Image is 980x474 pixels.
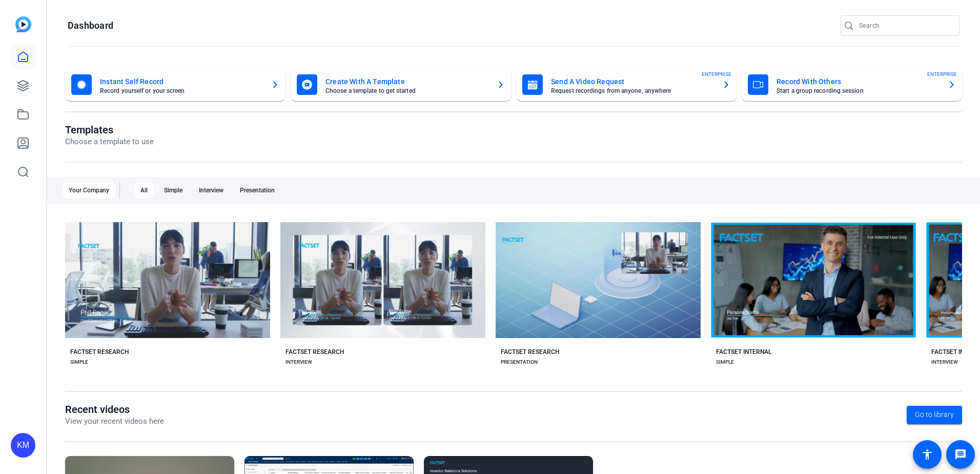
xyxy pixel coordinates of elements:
[501,358,538,366] div: PRESENTATION
[551,75,714,88] mat-card-title: Send A Video Request
[234,182,281,199] div: Presentation
[100,88,263,94] mat-card-subtitle: Record yourself or your screen
[325,88,488,94] mat-card-subtitle: Choose a template to get started
[65,68,285,101] button: Instant Self RecordRecord yourself or your screen
[551,88,714,94] mat-card-subtitle: Request recordings from anyone, anywhere
[702,70,731,78] span: ENTERPRISE
[921,448,933,461] mat-icon: accessibility
[65,416,164,427] p: View your recent videos here
[15,16,31,32] img: blue-gradient.svg
[915,409,954,420] span: Go to library
[68,19,113,32] h1: Dashboard
[777,75,940,88] mat-card-title: Record With Others
[716,358,734,366] div: SIMPLE
[501,348,560,356] div: FACTSET RESEARCH
[158,182,189,199] div: Simple
[70,358,88,366] div: SIMPLE
[907,406,962,424] a: Go to library
[65,403,164,416] h1: Recent videos
[927,70,957,78] span: ENTERPRISE
[931,358,958,366] div: INTERVIEW
[63,182,115,199] div: Your Company
[716,348,771,356] div: FACTSET INTERNAL
[742,68,962,101] button: Record With OthersStart a group recording sessionENTERPRISE
[859,19,951,32] input: Search
[285,348,344,356] div: FACTSET RESEARCH
[777,88,940,94] mat-card-subtitle: Start a group recording session
[954,448,967,461] mat-icon: message
[65,136,154,148] p: Choose a template to use
[291,68,511,101] button: Create With A TemplateChoose a template to get started
[65,124,154,136] h1: Templates
[516,68,737,101] button: Send A Video RequestRequest recordings from anyone, anywhereENTERPRISE
[134,182,154,199] div: All
[11,433,35,458] div: KM
[285,358,312,366] div: INTERVIEW
[325,75,488,88] mat-card-title: Create With A Template
[193,182,230,199] div: Interview
[70,348,129,356] div: FACTSET RESEARCH
[100,75,263,88] mat-card-title: Instant Self Record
